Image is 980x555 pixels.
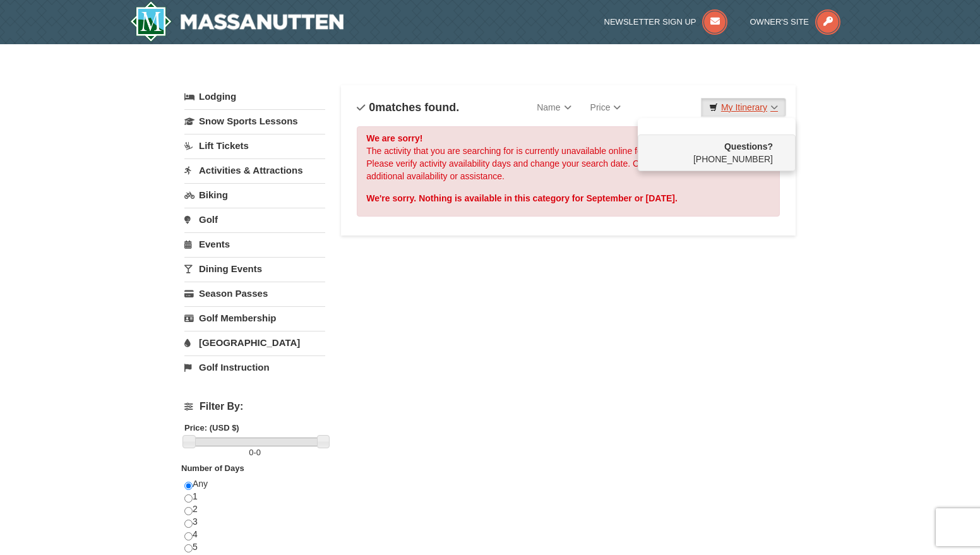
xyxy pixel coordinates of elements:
[184,158,325,182] a: Activities & Attractions
[357,126,780,217] div: The activity that you are searching for is currently unavailable online for the date you have sel...
[366,192,770,205] div: We're sorry. Nothing is available in this category for September or [DATE].
[184,232,325,256] a: Events
[581,95,631,120] a: Price
[604,17,696,27] span: Newsletter Sign Up
[130,1,344,42] a: Massanutten Resort
[184,446,325,459] label: -
[184,134,325,157] a: Lift Tickets
[184,85,325,108] a: Lodging
[724,141,773,152] strong: Questions?
[184,401,325,412] h4: Filter By:
[184,257,325,280] a: Dining Events
[647,140,773,164] span: [PHONE_NUMBER]
[184,331,325,354] a: [GEOGRAPHIC_DATA]
[256,448,261,457] span: 0
[184,423,239,433] strong: Price: (USD $)
[750,17,841,27] a: Owner's Site
[184,355,325,379] a: Golf Instruction
[181,463,244,473] strong: Number of Days
[357,101,459,114] h4: matches found.
[184,306,325,330] a: Golf Membership
[184,208,325,231] a: Golf
[249,448,253,457] span: 0
[527,95,580,120] a: Name
[701,98,786,117] a: My Itinerary
[130,1,344,42] img: Massanutten Resort Logo
[184,109,325,133] a: Snow Sports Lessons
[184,183,325,206] a: Biking
[604,17,728,27] a: Newsletter Sign Up
[750,17,810,27] span: Owner's Site
[184,282,325,305] a: Season Passes
[366,133,422,143] strong: We are sorry!
[369,101,375,114] span: 0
